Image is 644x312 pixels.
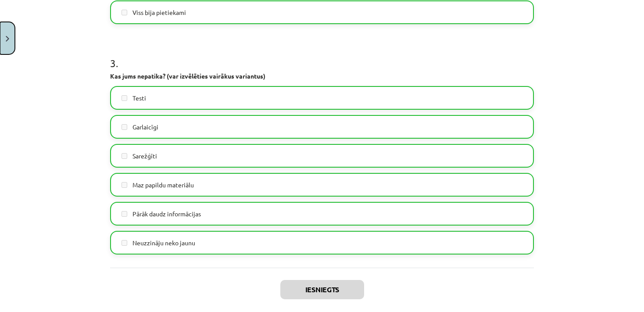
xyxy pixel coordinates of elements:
[122,240,127,246] input: Neuzzināju neko jaunu
[132,8,186,17] span: Viss bija pietiekami
[6,36,9,42] img: icon-close-lesson-0947bae3869378f0d4975bcd49f059093ad1ed9edebbc8119c70593378902aed.svg
[122,124,127,130] input: Garlaicīgi
[122,182,127,188] input: Maz papildu materiālu
[132,238,195,247] span: Neuzzināju neko jaunu
[122,211,127,217] input: Pārāk daudz informācijas
[132,122,158,132] span: Garlaicīgi
[110,72,265,80] b: Kas jums nepatika? (var izvēlēties vairākus variantus)
[132,209,201,219] span: Pārāk daudz informācijas
[280,280,364,299] button: Iesniegts
[132,93,146,103] span: Testi
[132,180,194,190] span: Maz papildu materiālu
[122,153,127,159] input: Sarežģīti
[122,10,127,15] input: Viss bija pietiekami
[110,42,534,69] h1: 3 .
[122,95,127,101] input: Testi
[132,151,157,161] span: Sarežģīti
